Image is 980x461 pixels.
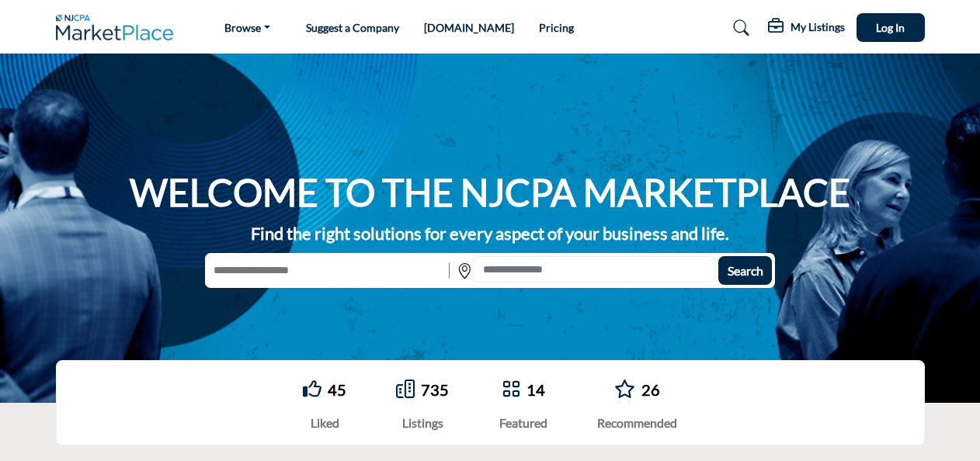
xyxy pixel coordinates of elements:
button: Log In [857,13,925,42]
a: Browse [214,17,281,39]
div: Liked [303,414,346,432]
button: Search [718,256,772,285]
a: Go to Recommended [614,380,635,400]
a: Suggest a Company [306,21,399,34]
a: 735 [421,380,449,399]
div: My Listings [768,19,845,37]
a: 26 [641,380,660,399]
span: Search [728,263,763,278]
a: Go to Featured [502,380,520,400]
a: Pricing [539,21,574,34]
a: [DOMAIN_NAME] [424,21,514,34]
img: Rectangle%203585.svg [445,256,454,285]
div: Listings [396,414,449,432]
strong: Find the right solutions for every aspect of your business and life. [251,223,729,244]
span: Log In [876,21,905,34]
div: Recommended [597,414,677,432]
h5: My Listings [791,20,845,34]
a: 45 [328,380,346,399]
a: 14 [526,380,545,399]
a: Search [718,16,759,40]
h1: WELCOME TO THE NJCPA MARKETPLACE [130,168,850,217]
i: Go to Liked [303,380,321,398]
img: Site Logo [56,15,182,40]
div: Featured [499,414,547,432]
